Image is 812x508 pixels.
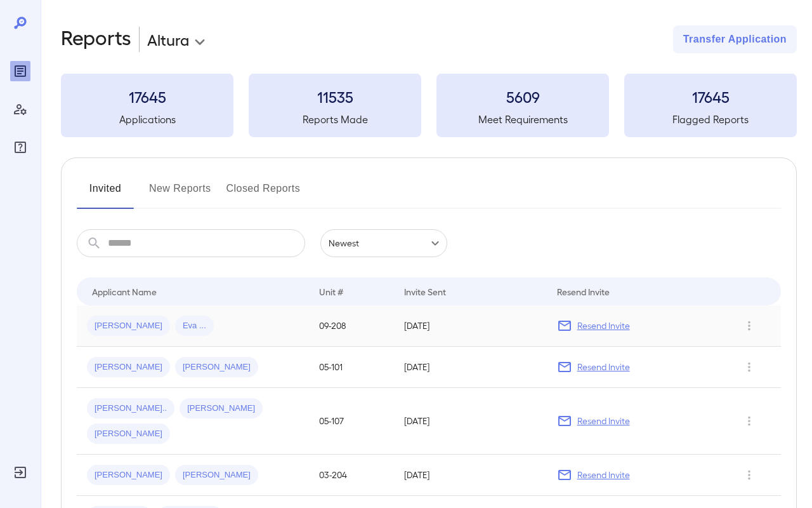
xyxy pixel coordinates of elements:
[10,137,30,157] div: FAQ
[10,99,30,119] div: Manage Users
[77,178,134,209] button: Invited
[147,29,189,50] p: Altura
[309,347,394,388] td: 05-101
[87,469,170,481] span: [PERSON_NAME]
[309,455,394,496] td: 03-204
[175,320,214,332] span: Eva ...
[61,74,797,137] summary: 17645Applications11535Reports Made5609Meet Requirements17645Flagged Reports
[624,86,797,107] h3: 17645
[309,388,394,455] td: 05-107
[394,455,547,496] td: [DATE]
[175,469,258,481] span: [PERSON_NAME]
[249,86,421,107] h3: 11535
[673,25,797,53] button: Transfer Application
[87,320,170,332] span: [PERSON_NAME]
[436,112,609,127] h5: Meet Requirements
[309,305,394,347] td: 09-208
[87,428,170,440] span: [PERSON_NAME]
[319,284,343,299] div: Unit #
[61,112,233,127] h5: Applications
[577,469,630,481] p: Resend Invite
[577,415,630,427] p: Resend Invite
[739,316,759,336] button: Row Actions
[10,462,30,483] div: Log Out
[249,112,421,127] h5: Reports Made
[739,411,759,431] button: Row Actions
[10,61,30,81] div: Reports
[394,305,547,347] td: [DATE]
[92,284,157,299] div: Applicant Name
[577,361,630,373] p: Resend Invite
[61,86,233,107] h3: 17645
[557,284,610,299] div: Resend Invite
[436,86,609,107] h3: 5609
[404,284,446,299] div: Invite Sent
[320,229,447,257] div: Newest
[739,357,759,377] button: Row Actions
[61,25,131,53] h2: Reports
[577,319,630,332] p: Resend Invite
[87,403,174,415] span: [PERSON_NAME]..
[226,178,301,209] button: Closed Reports
[394,388,547,455] td: [DATE]
[739,465,759,485] button: Row Actions
[624,112,797,127] h5: Flagged Reports
[87,361,170,373] span: [PERSON_NAME]
[180,403,263,415] span: [PERSON_NAME]
[149,178,211,209] button: New Reports
[175,361,258,373] span: [PERSON_NAME]
[394,347,547,388] td: [DATE]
